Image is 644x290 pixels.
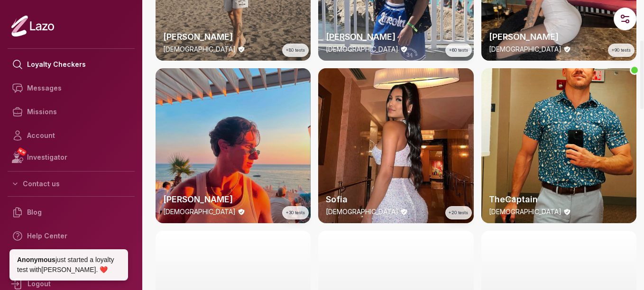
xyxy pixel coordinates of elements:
[489,45,561,54] p: [DEMOGRAPHIC_DATA]
[8,175,135,192] button: Contact us
[489,207,561,217] p: [DEMOGRAPHIC_DATA]
[163,30,303,44] h2: [PERSON_NAME]
[326,45,398,54] p: [DEMOGRAPHIC_DATA]
[8,248,135,272] a: Get notification
[326,30,466,44] h2: [PERSON_NAME]
[286,47,305,54] span: +80 tests
[286,209,305,216] span: +30 tests
[449,209,468,216] span: +20 tests
[481,68,636,223] img: checker
[612,47,631,54] span: +90 tests
[318,68,473,223] img: checker
[8,224,135,248] a: Help Center
[326,207,398,217] p: [DEMOGRAPHIC_DATA]
[17,147,27,156] span: NEW
[489,30,629,44] h2: [PERSON_NAME]
[156,68,311,223] img: checker
[489,193,629,206] h2: TheCaptain
[8,124,135,147] a: Account
[8,53,135,76] a: Loyalty Checkers
[8,147,135,167] a: NEWInvestigator
[481,68,636,223] a: thumbcheckerTheCaptain[DEMOGRAPHIC_DATA]
[449,47,468,54] span: +60 tests
[163,45,236,54] p: [DEMOGRAPHIC_DATA]
[8,100,135,124] a: Missions
[156,68,311,223] a: thumbchecker[PERSON_NAME][DEMOGRAPHIC_DATA]+30 tests
[8,76,135,100] a: Messages
[163,193,303,206] h2: [PERSON_NAME]
[8,200,135,224] a: Blog
[326,193,466,206] h2: Sofia
[318,68,473,223] a: thumbcheckerSofia[DEMOGRAPHIC_DATA]+20 tests
[163,207,236,217] p: [DEMOGRAPHIC_DATA]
